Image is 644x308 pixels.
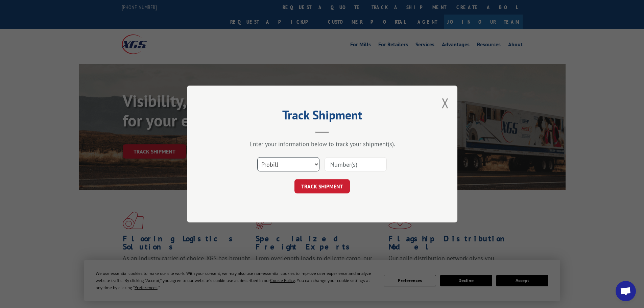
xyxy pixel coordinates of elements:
[294,179,350,193] button: TRACK SHIPMENT
[616,281,636,301] div: Open chat
[442,94,449,112] button: Close modal
[325,157,387,171] input: Number(s)
[221,140,424,148] div: Enter your information below to track your shipment(s).
[221,110,424,123] h2: Track Shipment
